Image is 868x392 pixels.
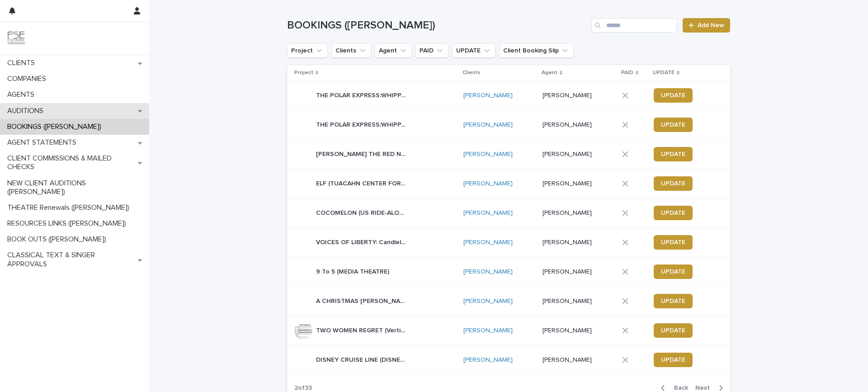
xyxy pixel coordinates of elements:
[654,384,692,392] button: Back
[499,43,574,58] button: Client Booking Slip
[331,43,371,58] button: Clients
[463,209,513,217] a: [PERSON_NAME]
[4,235,113,244] p: BOOK OUTS ([PERSON_NAME])
[654,323,693,338] a: UPDATE
[661,239,685,246] span: UPDATE
[661,151,685,157] span: UPDATE
[654,353,693,367] a: UPDATE
[463,121,513,129] a: [PERSON_NAME]
[654,176,693,191] a: UPDATE
[654,235,693,250] a: UPDATE
[542,268,614,276] p: [PERSON_NAME]
[463,151,513,158] a: [PERSON_NAME]
[661,180,685,187] span: UPDATE
[287,43,328,58] button: Project
[654,147,693,161] a: UPDATE
[316,149,408,158] p: RUDOLPH THE RED NOSED REINDEER (CASA MANANA)
[462,68,481,78] p: Clients
[4,123,108,131] p: BOOKINGS ([PERSON_NAME])
[654,206,693,220] a: UPDATE
[661,327,685,334] span: UPDATE
[4,203,137,212] p: THEATRE Renewals ([PERSON_NAME])
[287,228,730,257] tr: VOICES OF LIBERTY: Candlelight (WDW RESORT)VOICES OF LIBERTY: Candlelight (WDW RESORT) [PERSON_NA...
[4,154,138,171] p: CLIENT COMMISSIONS & MAILED CHECKS
[316,296,408,305] p: A CHRISTMAS CAROL (Commonwealth Shakespeare Company)
[653,68,675,78] p: UPDATE
[316,208,408,217] p: COCOMELON (US RIDE-ALONG SING-ALONG: ARIZONA STATE FAIR)
[4,107,51,115] p: AUDITIONS
[542,92,614,99] p: [PERSON_NAME]
[287,257,730,287] tr: 9 To 5 (MEDIA THEATRE)9 To 5 (MEDIA THEATRE) [PERSON_NAME] [PERSON_NAME]UPDATE
[669,385,688,391] span: Back
[4,90,42,99] p: AGENTS
[287,316,730,345] tr: TWO WOMEN REGRET (Vertical Short)TWO WOMEN REGRET (Vertical Short) [PERSON_NAME] [PERSON_NAME]UPDATE
[287,81,730,110] tr: THE POLAR EXPRESS:WHIPPANYTHE POLAR EXPRESS:WHIPPANY [PERSON_NAME] [PERSON_NAME]UPDATE
[654,88,693,103] a: UPDATE
[7,29,25,47] img: 9JgRvJ3ETPGCJDhvPVA5
[4,75,53,83] p: COMPANIES
[463,180,513,188] a: [PERSON_NAME]
[316,178,408,188] p: ELF (TUACAHN CENTER FOR THE ARTS)
[542,298,614,305] p: [PERSON_NAME]
[661,92,685,99] span: UPDATE
[287,19,588,32] h1: BOOKINGS ([PERSON_NAME])
[661,122,685,128] span: UPDATE
[287,345,730,375] tr: DISNEY CRUISE LINE (DISNEY DESTINY) Cast 1DISNEY CRUISE LINE (DISNEY DESTINY) Cast 1 [PERSON_NAME...
[654,264,693,279] a: UPDATE
[316,237,408,246] p: VOICES OF LIBERTY: Candlelight (WDW RESORT)
[287,140,730,169] tr: [PERSON_NAME] THE RED NOSED REINDEER (CASA [PERSON_NAME])[PERSON_NAME] THE RED NOSED REINDEER (CA...
[316,90,408,99] p: THE POLAR EXPRESS:WHIPPANY
[287,287,730,316] tr: A CHRISTMAS [PERSON_NAME] (Commonwealth Shakespeare Company)A CHRISTMAS [PERSON_NAME] (Commonweal...
[692,384,730,392] button: Next
[463,356,513,364] a: [PERSON_NAME]
[654,294,693,308] a: UPDATE
[316,119,408,129] p: THE POLAR EXPRESS:WHIPPANY
[452,43,495,58] button: UPDATE
[4,251,138,268] p: CLASSICAL TEXT & SINGER APPROVALS
[683,18,730,33] a: Add New
[375,43,412,58] button: Agent
[463,92,513,99] a: [PERSON_NAME]
[4,219,133,228] p: RESOURCES LINKS ([PERSON_NAME])
[542,180,614,188] p: [PERSON_NAME]
[316,354,408,364] p: DISNEY CRUISE LINE (DISNEY DESTINY) Cast 1
[4,59,42,67] p: CLIENTS
[542,68,557,78] p: Agent
[661,357,685,363] span: UPDATE
[287,198,730,228] tr: COCOMELON (US RIDE-ALONG SING-ALONG: [US_STATE] STATE FAIR)COCOMELON (US RIDE-ALONG SING-ALONG: [...
[4,179,149,196] p: NEW CLIENT AUDITIONS ([PERSON_NAME])
[661,298,685,304] span: UPDATE
[661,269,685,275] span: UPDATE
[287,169,730,198] tr: ELF (TUACAHN CENTER FOR THE ARTS)ELF (TUACAHN CENTER FOR THE ARTS) [PERSON_NAME] [PERSON_NAME]UPDATE
[621,68,633,78] p: PAID
[542,151,614,158] p: [PERSON_NAME]
[294,68,313,78] p: Project
[463,239,513,246] a: [PERSON_NAME]
[661,210,685,216] span: UPDATE
[542,239,614,246] p: [PERSON_NAME]
[654,118,693,132] a: UPDATE
[542,356,614,364] p: [PERSON_NAME]
[542,209,614,217] p: [PERSON_NAME]
[287,110,730,140] tr: THE POLAR EXPRESS:WHIPPANYTHE POLAR EXPRESS:WHIPPANY [PERSON_NAME] [PERSON_NAME]UPDATE
[4,138,84,147] p: AGENT STATEMENTS
[591,18,677,33] input: Search
[463,268,513,276] a: [PERSON_NAME]
[316,266,391,276] p: 9 To 5 (MEDIA THEATRE)
[698,22,724,28] span: Add New
[415,43,448,58] button: PAID
[316,325,408,335] p: TWO WOMEN REGRET (Vertical Short)
[463,327,513,335] a: [PERSON_NAME]
[542,327,614,335] p: [PERSON_NAME]
[542,121,614,129] p: [PERSON_NAME]
[695,385,715,391] span: Next
[463,298,513,305] a: [PERSON_NAME]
